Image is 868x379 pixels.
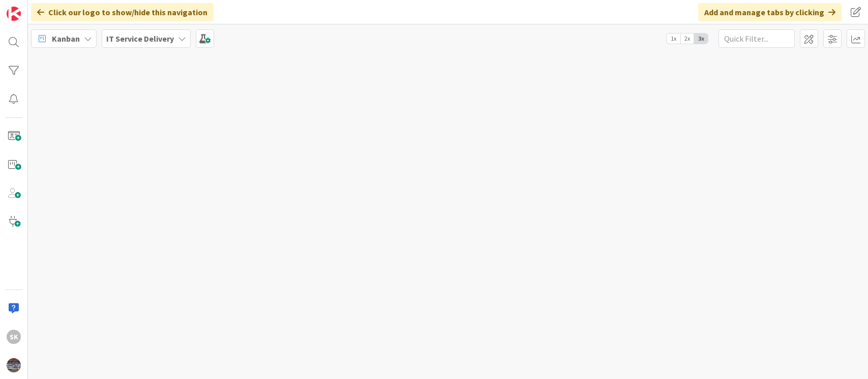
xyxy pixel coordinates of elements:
[667,34,680,44] span: 1x
[7,7,21,21] img: Visit kanbanzone.com
[31,3,214,21] div: Click our logo to show/hide this navigation
[694,34,708,44] span: 3x
[698,3,842,21] div: Add and manage tabs by clicking
[680,34,694,44] span: 2x
[7,330,21,344] div: SK
[106,34,174,44] b: IT Service Delivery
[7,358,21,372] img: avatar
[52,33,80,45] span: Kanban
[719,29,795,48] input: Quick Filter...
